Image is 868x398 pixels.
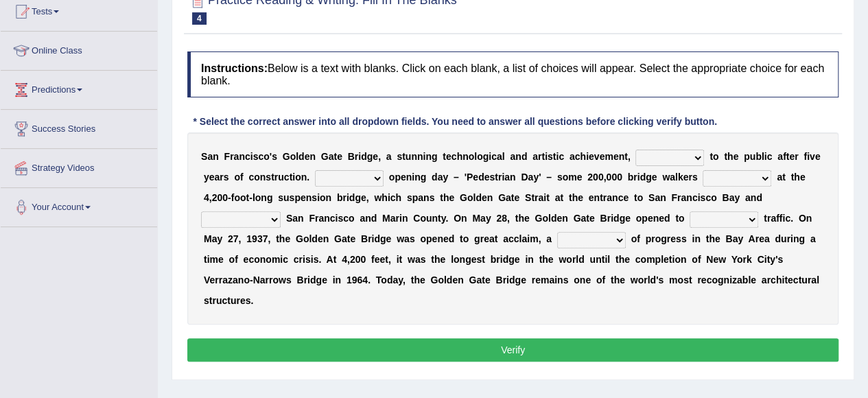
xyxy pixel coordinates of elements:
[412,192,419,203] b: p
[325,192,331,203] b: n
[305,151,310,162] b: e
[487,192,493,203] b: n
[498,172,502,183] b: r
[286,213,292,224] b: S
[692,192,698,203] b: c
[254,172,260,183] b: o
[724,151,727,162] b: t
[655,192,660,203] b: a
[681,192,686,203] b: a
[397,151,402,162] b: s
[506,192,511,203] b: a
[283,192,290,203] b: u
[633,172,637,183] b: r
[807,151,810,162] b: i
[249,192,253,203] b: -
[556,151,559,162] b: i
[727,151,734,162] b: h
[349,213,355,224] b: o
[294,192,301,203] b: p
[734,192,740,203] b: y
[525,192,531,203] b: S
[204,192,209,203] b: 4
[562,172,568,183] b: o
[361,151,367,162] b: d
[267,192,273,203] b: g
[795,151,798,162] b: r
[420,213,426,224] b: o
[324,213,330,224] b: n
[222,192,228,203] b: 0
[790,172,794,183] b: t
[598,172,604,183] b: 0
[677,192,681,203] b: r
[751,192,757,203] b: n
[355,192,361,203] b: g
[482,192,487,203] b: e
[794,172,800,183] b: h
[395,213,399,224] b: r
[348,151,355,162] b: B
[578,192,583,203] b: e
[456,151,462,162] b: h
[586,151,589,162] b: i
[535,192,538,203] b: r
[438,172,443,183] b: a
[382,192,388,203] b: h
[476,192,482,203] b: d
[648,192,655,203] b: S
[612,192,618,203] b: n
[600,192,603,203] b: t
[745,192,751,203] b: a
[245,151,250,162] b: c
[270,151,272,162] b: '
[460,192,467,203] b: G
[603,192,607,203] b: r
[443,192,449,203] b: h
[349,192,355,203] b: d
[283,151,290,162] b: G
[800,172,806,183] b: e
[307,172,309,183] b: .
[589,151,594,162] b: e
[640,172,646,183] b: d
[187,338,838,362] button: Verify
[570,151,575,162] b: a
[572,192,578,203] b: h
[462,151,469,162] b: n
[766,151,772,162] b: c
[1,71,157,105] a: Predictions
[491,151,497,162] b: c
[338,213,343,224] b: s
[789,151,795,162] b: e
[611,172,617,183] b: 0
[474,151,477,162] b: l
[278,192,283,203] b: s
[240,172,244,183] b: f
[443,151,446,162] b: t
[511,192,515,203] b: t
[733,151,738,162] b: e
[637,172,640,183] b: i
[411,151,417,162] b: n
[449,192,454,203] b: e
[367,151,373,162] b: g
[187,115,723,129] div: * Select the correct answer into all dropdown fields. You need to answer all questions before cli...
[617,172,622,183] b: 0
[320,192,326,203] b: o
[548,151,553,162] b: s
[1,110,157,144] a: Success Stories
[296,151,298,162] b: l
[662,172,670,183] b: w
[469,151,475,162] b: o
[321,151,329,162] b: G
[546,172,552,183] b: –
[568,172,576,183] b: m
[618,192,623,203] b: c
[467,172,473,183] b: P
[402,151,406,162] b: t
[378,151,381,162] b: ,
[255,192,261,203] b: o
[533,172,539,183] b: y
[290,192,295,203] b: s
